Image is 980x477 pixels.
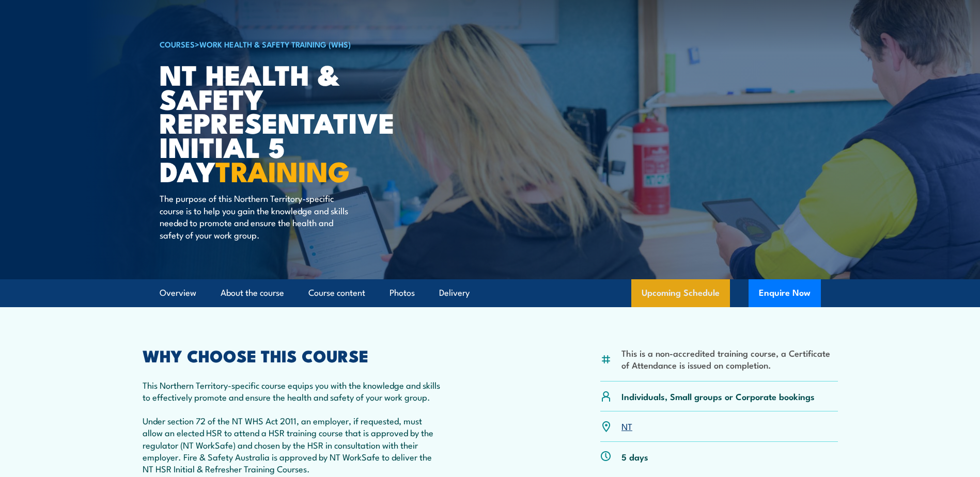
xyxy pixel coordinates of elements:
h6: > [160,38,415,50]
button: Enquire Now [749,279,821,307]
a: Course content [308,279,365,307]
li: This is a non-accredited training course, a Certificate of Attendance is issued on completion. [621,347,838,371]
p: Individuals, Small groups or Corporate bookings [621,390,815,402]
a: Work Health & Safety Training (WHS) [199,38,351,50]
h2: WHY CHOOSE THIS COURSE [143,348,444,362]
h1: NT Health & Safety Representative Initial 5 Day [160,62,415,183]
p: This Northern Territory-specific course equips you with the knowledge and skills to effectively p... [143,379,444,403]
p: 5 days [621,451,648,463]
a: About the course [221,279,284,307]
a: Upcoming Schedule [631,279,730,307]
a: Overview [160,279,196,307]
p: The purpose of this Northern Territory-specific course is to help you gain the knowledge and skil... [160,192,348,241]
p: Under section 72 of the NT WHS Act 2011, an employer, if requested, must allow an elected HSR to ... [143,415,444,475]
strong: TRAINING [215,149,350,192]
a: NT [621,420,632,432]
a: COURSES [160,38,195,50]
a: Photos [390,279,415,307]
a: Delivery [439,279,470,307]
